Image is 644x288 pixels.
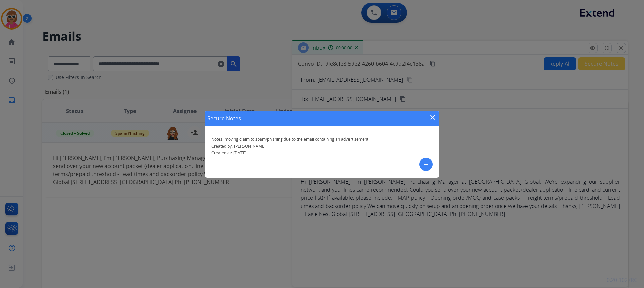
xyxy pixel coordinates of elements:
[207,114,241,122] h1: Secure Notes
[422,160,430,168] mat-icon: add
[233,150,247,156] span: [DATE]
[211,150,232,156] span: Created at:
[429,113,437,121] mat-icon: close
[234,143,266,149] span: [PERSON_NAME]
[225,136,368,142] span: moving claim to spam/phishing due to the email containing an advertisement
[607,276,637,284] p: 0.20.1027RC
[211,136,223,142] span: Notes:
[211,143,233,149] span: Created by:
